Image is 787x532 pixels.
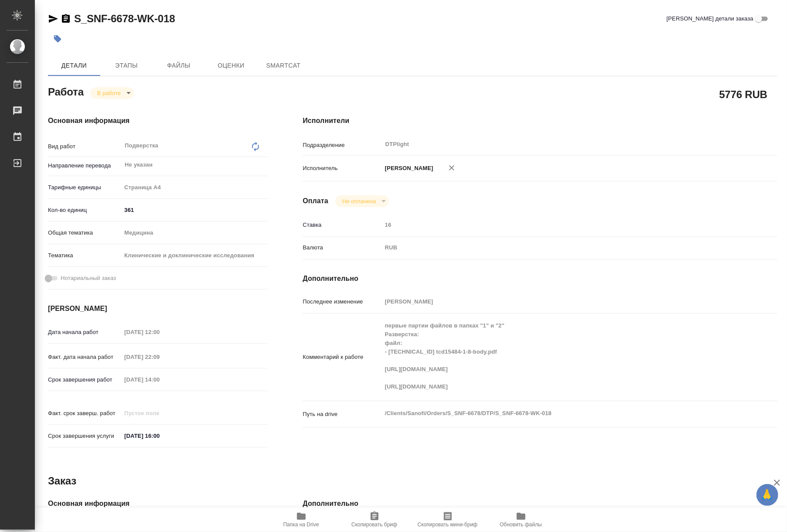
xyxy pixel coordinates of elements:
h2: Заказ [48,474,76,488]
span: Папка на Drive [283,522,319,528]
p: Комментарий к работе [303,353,382,361]
div: Страница А4 [121,180,268,195]
h4: Основная информация [48,498,268,509]
button: Скопировать бриф [338,508,411,532]
div: Клинические и доклинические исследования [121,248,268,263]
span: [PERSON_NAME] детали заказа [667,14,753,23]
p: Ставка [303,221,382,229]
p: Направление перевода [48,161,121,170]
button: Удалить исполнителя [442,158,461,177]
button: Скопировать мини-бриф [411,508,484,532]
span: Нотариальный заказ [61,274,116,283]
p: Валюта [303,243,382,252]
div: Медицина [121,225,268,240]
button: Скопировать ссылку [61,14,71,24]
a: S_SNF-6678-WK-018 [74,13,175,24]
p: [PERSON_NAME] [382,164,433,173]
button: Папка на Drive [265,508,338,532]
h4: Оплата [303,196,328,206]
h4: Дополнительно [303,273,777,284]
div: В работе [90,87,134,99]
h2: 5776 RUB [719,87,767,102]
input: Пустое поле [382,295,738,308]
button: Добавить тэг [48,29,67,48]
p: Путь на drive [303,410,382,419]
input: Пустое поле [121,351,198,363]
p: Общая тематика [48,228,121,237]
span: Файлы [158,60,200,71]
p: Факт. срок заверш. работ [48,409,121,418]
h4: Основная информация [48,116,268,126]
textarea: /Clients/Sanofi/Orders/S_SNF-6678/DTP/S_SNF-6678-WK-018 [382,406,738,421]
span: Обновить файлы [500,522,542,528]
input: Пустое поле [121,373,198,386]
p: Кол-во единиц [48,206,121,215]
h4: Дополнительно [303,498,777,509]
p: Дата начала работ [48,328,121,337]
h4: Исполнители [303,116,777,126]
textarea: первые партии файлов в папках "1" и "2" Разверстка: файл: - [TECHNICAL_ID] tcd15484-1-8-body.pdf ... [382,318,738,394]
input: Пустое поле [382,218,738,231]
span: Детали [53,60,95,71]
div: В работе [335,195,389,207]
h4: [PERSON_NAME] [48,304,268,314]
p: Тарифные единицы [48,183,121,192]
p: Вид работ [48,142,121,151]
span: 🙏 [760,486,775,504]
button: 🙏 [756,484,778,506]
span: SmartCat [262,60,304,71]
span: Скопировать мини-бриф [418,522,477,528]
p: Факт. дата начала работ [48,353,121,361]
p: Тематика [48,251,121,260]
span: Скопировать бриф [351,522,397,528]
input: ✎ Введи что-нибудь [121,430,198,442]
input: ✎ Введи что-нибудь [121,204,268,216]
p: Срок завершения работ [48,375,121,384]
button: Не оплачена [340,198,378,205]
button: Обновить файлы [484,508,558,532]
input: Пустое поле [121,407,198,419]
input: Пустое поле [121,326,198,338]
div: RUB [382,240,738,255]
p: Срок завершения услуги [48,432,121,440]
p: Исполнитель [303,164,382,173]
p: Последнее изменение [303,297,382,306]
span: Оценки [210,60,252,71]
button: Скопировать ссылку для ЯМессенджера [48,14,58,24]
h2: Работа [48,83,84,99]
span: Этапы [106,60,147,71]
p: Подразделение [303,141,382,150]
button: В работе [95,89,123,97]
